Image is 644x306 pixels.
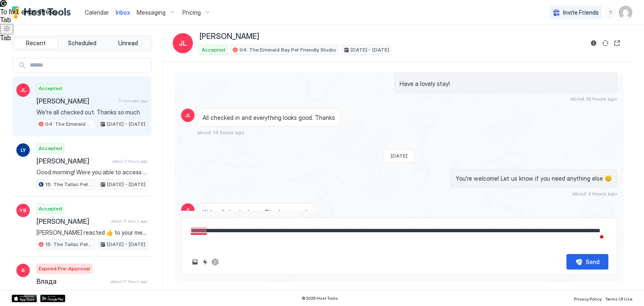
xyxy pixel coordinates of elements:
span: 04: The Emerald Bay Pet Friendly Studio [45,120,93,128]
span: about 11 hours ago [111,218,148,224]
span: LY [21,146,26,154]
button: Scheduled [60,37,104,49]
span: [PERSON_NAME] [36,217,108,226]
a: App Store [12,295,37,302]
span: All checked in and everything looks good. Thanks [203,114,335,122]
div: tab-group [12,35,152,51]
a: Terms Of Use [605,294,632,303]
textarea: To enrich screen reader interactions, please activate Accessibility in Grammarly extension settings [190,223,608,247]
span: Recent [26,39,46,47]
span: Scheduled [68,39,96,47]
span: JL [20,86,26,94]
span: 11 minutes ago [119,98,148,104]
button: Upload image [190,257,200,267]
span: 04: The Emerald Bay Pet Friendly Studio [239,46,336,54]
span: Privacy Policy [574,296,602,301]
span: [DATE] - [DATE] [107,241,145,248]
span: JL [179,38,187,48]
button: Send [566,254,608,270]
button: ChatGPT Auto Reply [210,257,220,267]
span: [PERSON_NAME] [36,97,115,105]
button: Quick reply [200,257,210,267]
div: Send [586,257,600,266]
a: Google Play Store [40,295,65,302]
span: Accepted [39,205,62,213]
span: about 2 hours ago [112,158,148,164]
span: about 14 hours ago [197,129,244,135]
button: Open reservation [612,38,622,48]
span: Accepted [39,85,62,92]
button: Sync reservation [600,38,610,48]
span: Hi Влада, I saw that your pre-approval expired and wanted to let you know that we would be happy ... [36,289,148,296]
span: You're welcome! Let us know if you need anything else 😊 [456,175,612,182]
span: We're all checked out. Thanks so much [36,109,148,116]
span: about 3 hours ago [572,190,617,197]
span: Unread [118,39,138,47]
span: [PERSON_NAME] [36,157,109,165]
button: Unread [106,37,150,49]
span: [DATE] - [DATE] [351,46,389,54]
span: JL [185,206,191,214]
span: 15: The Tallac Pet Friendly Studio [45,181,93,188]
span: [DATE] - [DATE] [107,120,145,128]
span: We're all checked out. Thanks so much [203,209,309,216]
span: JL [185,112,191,119]
span: Expired Pre-Approval [39,265,90,272]
span: about 17 hours ago [111,279,148,284]
span: [PERSON_NAME] reacted 👍 to your message "Let us know if you need anything else! See you soon." [36,229,148,236]
button: Reservation information [589,38,599,48]
span: Good morning! Were you able to access your room with the details? [36,169,148,176]
span: В [21,267,25,274]
span: 15: The Tallac Pet Friendly Studio [45,241,93,248]
span: YB [20,207,26,214]
input: Input Field [26,58,151,73]
span: about 19 hours ago [570,96,617,102]
a: Privacy Policy [574,294,602,303]
span: Terms Of Use [605,296,632,301]
span: Влада [36,277,107,285]
button: Recent [14,37,58,49]
span: Accepted [39,145,62,152]
span: © 2025 Host Tools [301,296,338,301]
span: [DATE] - [DATE] [107,181,145,188]
span: Accepted [202,46,225,54]
span: [DATE] [391,153,408,159]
